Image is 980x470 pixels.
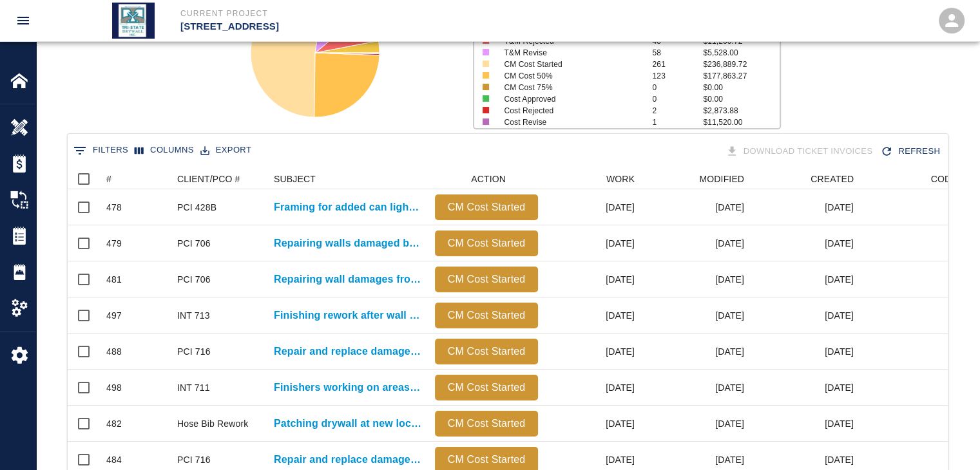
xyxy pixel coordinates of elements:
[606,169,635,189] div: WORK
[544,406,641,442] div: [DATE]
[504,59,637,70] p: CM Cost Started
[652,82,703,93] p: 0
[504,105,637,117] p: Cost Rejected
[878,140,945,163] button: Refresh
[544,334,641,370] div: [DATE]
[106,417,122,430] div: 482
[544,261,641,297] div: [DATE]
[177,273,211,286] div: PCI 706
[703,93,779,105] p: $0.00
[641,225,751,261] div: [DATE]
[504,82,637,93] p: CM Cost 75%
[703,70,779,82] p: $177,863.27
[751,334,860,370] div: [DATE]
[544,225,641,261] div: [DATE]
[267,169,428,189] div: SUBJECT
[504,117,637,128] p: Cost Revise
[811,169,854,189] div: CREATED
[860,169,970,189] div: CODES
[180,19,560,34] p: [STREET_ADDRESS]
[8,5,39,36] button: open drawer
[641,261,751,297] div: [DATE]
[504,47,637,59] p: T&M Revise
[751,169,860,189] div: CREATED
[428,169,544,189] div: ACTION
[641,370,751,406] div: [DATE]
[641,334,751,370] div: [DATE]
[180,8,560,19] p: Current Project
[751,225,860,261] div: [DATE]
[440,452,533,467] p: CM Cost Started
[703,47,779,59] p: $5,528.00
[504,93,637,105] p: Cost Approved
[544,297,641,334] div: [DATE]
[274,416,422,431] a: Patching drywall at new locations reopened to adjust hose bibs...
[106,237,122,250] div: 479
[274,169,316,189] div: SUBJECT
[177,237,211,250] div: PCI 706
[177,169,240,189] div: CLIENT/PCO #
[440,416,533,431] p: CM Cost Started
[440,380,533,395] p: CM Cost Started
[652,59,703,70] p: 261
[106,453,122,466] div: 484
[70,140,131,161] button: Show filters
[274,344,422,359] p: Repair and replace damaged wall insulation in [GEOGRAPHIC_DATA].
[274,272,422,287] a: Repairing wall damages from furniture installation.
[106,169,111,189] div: #
[652,117,703,128] p: 1
[703,117,779,128] p: $11,520.00
[274,308,422,323] p: Finishing rework after wall covering removed in Lounge 8007
[471,169,506,189] div: ACTION
[177,345,211,358] div: PCI 716
[504,70,637,82] p: CM Cost 50%
[177,381,210,394] div: INT 711
[652,70,703,82] p: 123
[100,169,171,189] div: #
[274,452,422,467] a: Repair and replace damaged wall insulation in [GEOGRAPHIC_DATA].
[641,169,751,189] div: MODIFIED
[641,406,751,442] div: [DATE]
[440,236,533,251] p: CM Cost Started
[641,297,751,334] div: [DATE]
[544,169,641,189] div: WORK
[106,309,122,322] div: 497
[703,105,779,117] p: $2,873.88
[544,370,641,406] div: [DATE]
[106,381,122,394] div: 498
[641,189,751,225] div: [DATE]
[916,408,980,470] iframe: Chat Widget
[440,308,533,323] p: CM Cost Started
[177,201,216,214] div: PCI 428B
[751,261,860,297] div: [DATE]
[106,345,122,358] div: 488
[440,344,533,359] p: CM Cost Started
[544,189,641,225] div: [DATE]
[274,380,422,395] a: Finishers working on areas of elevator lobbies and restrooms where...
[106,273,122,286] div: 481
[723,140,878,163] div: Tickets download in groups of 15
[652,47,703,59] p: 58
[751,370,860,406] div: [DATE]
[274,200,422,215] a: Framing for added can light fixtures in drywall ceilings.
[751,189,860,225] div: [DATE]
[440,272,533,287] p: CM Cost Started
[751,406,860,442] div: [DATE]
[878,140,945,163] div: Refresh the list
[131,140,197,160] button: Select columns
[177,417,248,430] div: Hose Bib Rework
[112,3,155,39] img: Tri State Drywall
[652,105,703,117] p: 2
[197,140,255,160] button: Export
[177,453,211,466] div: PCI 716
[177,309,210,322] div: INT 713
[652,93,703,105] p: 0
[274,236,422,251] a: Repairing walls damaged by furniture installation.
